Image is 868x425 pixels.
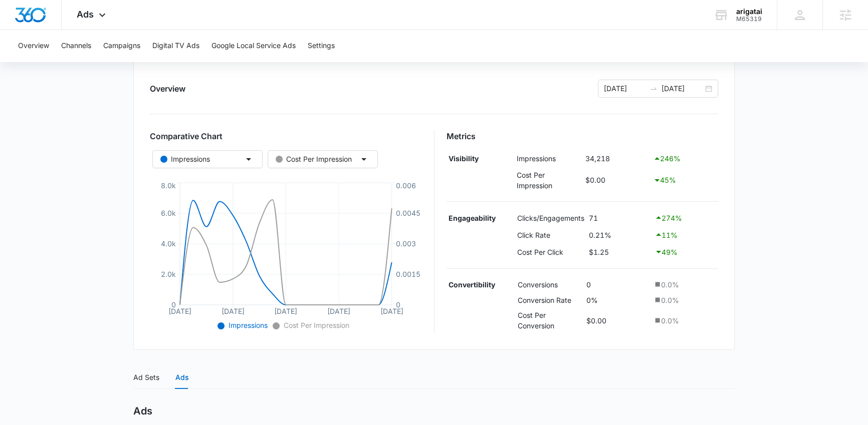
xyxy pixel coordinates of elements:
[171,300,176,309] tspan: 0
[449,154,479,163] strong: Visibility
[584,277,651,292] td: 0
[662,83,703,94] input: End date
[327,307,350,315] tspan: [DATE]
[150,83,185,95] h2: Overview
[515,243,587,260] td: Cost Per Click
[282,321,349,329] span: Cost Per Impression
[150,130,422,142] h3: Comparative Chart
[133,372,159,383] div: Ad Sets
[160,154,210,165] div: Impressions
[103,30,140,62] button: Campaigns
[584,307,651,333] td: $0.00
[515,226,587,243] td: Click Rate
[653,279,716,290] div: 0.0 %
[586,226,652,243] td: 0.21%
[227,321,268,329] span: Impressions
[655,212,716,224] div: 274 %
[586,243,652,260] td: $1.25
[649,85,658,93] span: to
[168,307,191,315] tspan: [DATE]
[653,153,716,165] div: 246 %
[77,9,94,20] span: Ads
[653,295,716,305] div: 0.0 %
[380,307,403,315] tspan: [DATE]
[396,270,420,278] tspan: 0.0015
[515,307,584,333] td: Cost Per Conversion
[447,130,719,142] h3: Metrics
[515,210,587,227] td: Clicks/Engagements
[583,150,650,167] td: 34,218
[211,30,296,62] button: Google Local Service Ads
[396,181,416,190] tspan: 0.006
[515,292,584,308] td: Conversion Rate
[222,307,245,315] tspan: [DATE]
[514,150,583,167] td: Impressions
[514,167,583,193] td: Cost Per Impression
[655,229,716,241] div: 11 %
[515,277,584,292] td: Conversions
[649,85,658,93] span: swap-right
[152,30,199,62] button: Digital TV Ads
[653,174,716,186] div: 45 %
[161,239,176,248] tspan: 4.0k
[274,307,297,315] tspan: [DATE]
[18,30,49,62] button: Overview
[583,167,650,193] td: $0.00
[308,30,335,62] button: Settings
[152,150,263,168] button: Impressions
[396,239,416,248] tspan: 0.003
[655,246,716,258] div: 49 %
[449,280,495,289] strong: Convertibility
[161,181,176,190] tspan: 8.0k
[653,315,716,326] div: 0.0 %
[396,209,420,217] tspan: 0.0045
[736,16,762,23] div: account id
[161,270,176,278] tspan: 2.0k
[268,150,378,168] button: Cost Per Impression
[161,209,176,217] tspan: 6.0k
[586,210,652,227] td: 71
[449,214,496,222] strong: Engageability
[584,292,651,308] td: 0%
[276,154,352,165] div: Cost Per Impression
[133,405,152,417] h2: Ads
[604,83,645,94] input: Start date
[396,300,400,309] tspan: 0
[736,8,762,16] div: account name
[175,372,188,383] div: Ads
[61,30,91,62] button: Channels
